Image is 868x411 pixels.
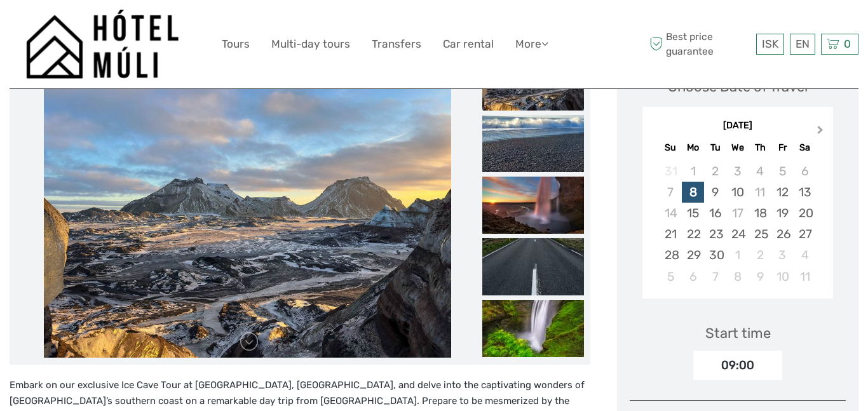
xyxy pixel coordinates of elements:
div: Choose Sunday, October 5th, 2025 [660,266,682,287]
a: Multi-day tours [271,35,350,53]
img: 1276-09780d38-f550-4f2e-b773-0f2717b8e24e_logo_big.png [26,10,179,79]
img: 818a0f06d5204480b38992e165522989_slider_thumbnail.jpeg [482,177,584,234]
div: Choose Saturday, October 4th, 2025 [794,245,816,266]
div: Fr [771,139,794,156]
div: Choose Saturday, October 11th, 2025 [794,266,816,287]
div: 09:00 [693,351,782,380]
div: Not available Friday, September 5th, 2025 [771,161,794,182]
div: Mo [682,139,704,156]
div: Choose Friday, October 3rd, 2025 [771,245,794,266]
div: Choose Thursday, October 2nd, 2025 [749,245,771,266]
div: Choose Monday, September 29th, 2025 [682,245,704,266]
div: Choose Monday, October 6th, 2025 [682,266,704,287]
div: Choose Friday, September 19th, 2025 [771,203,794,224]
div: Choose Monday, September 22nd, 2025 [682,224,704,245]
div: Choose Tuesday, September 23rd, 2025 [704,224,726,245]
p: We're away right now. Please check back later! [18,22,144,32]
div: Choose Friday, September 26th, 2025 [771,224,794,245]
div: Choose Wednesday, September 24th, 2025 [726,224,749,245]
div: Not available Thursday, September 4th, 2025 [749,161,771,182]
div: Choose Tuesday, September 9th, 2025 [704,182,726,203]
div: Choose Sunday, September 21st, 2025 [660,224,682,245]
img: 77278c63b8624ddd962a10d7f3fa52ba_main_slider.jpeg [44,53,451,358]
div: Choose Saturday, September 20th, 2025 [794,203,816,224]
div: Not available Wednesday, September 3rd, 2025 [726,161,749,182]
div: EN [790,34,815,55]
div: Choose Tuesday, September 16th, 2025 [704,203,726,224]
div: Su [660,139,682,156]
div: Choose Wednesday, October 1st, 2025 [726,245,749,266]
img: 62bee18db3a244aa972f59ec57a85e2a_slider_thumbnail.jpeg [482,300,584,357]
button: Next Month [811,123,832,143]
div: Start time [705,323,771,343]
div: Choose Tuesday, September 30th, 2025 [704,245,726,266]
div: Choose Thursday, October 9th, 2025 [749,266,771,287]
div: Not available Thursday, September 11th, 2025 [749,182,771,203]
div: Choose Tuesday, October 7th, 2025 [704,266,726,287]
div: Choose Saturday, September 13th, 2025 [794,182,816,203]
span: ISK [762,37,778,50]
div: Not available Sunday, August 31st, 2025 [660,161,682,182]
div: Choose Monday, September 8th, 2025 [682,182,704,203]
a: Transfers [372,35,421,53]
div: Choose Friday, September 12th, 2025 [771,182,794,203]
div: Not available Sunday, September 7th, 2025 [660,182,682,203]
div: Choose Saturday, September 27th, 2025 [794,224,816,245]
span: 0 [842,37,853,50]
div: Tu [704,139,726,156]
div: Not available Wednesday, September 17th, 2025 [726,203,749,224]
div: Choose Wednesday, October 8th, 2025 [726,266,749,287]
div: Choose Sunday, September 28th, 2025 [660,245,682,266]
div: Not available Sunday, September 14th, 2025 [660,203,682,224]
a: Tours [222,35,250,53]
div: Choose Friday, October 10th, 2025 [771,266,794,287]
div: [DATE] [642,119,833,133]
a: Car rental [443,35,494,53]
div: Choose Thursday, September 18th, 2025 [749,203,771,224]
div: Not available Tuesday, September 2nd, 2025 [704,161,726,182]
div: Choose Wednesday, September 10th, 2025 [726,182,749,203]
a: More [515,35,548,53]
div: Sa [794,139,816,156]
button: Open LiveChat chat widget [146,20,161,35]
div: Th [749,139,771,156]
div: Choose Monday, September 15th, 2025 [682,203,704,224]
img: cad536486efe43ed8ebed6cc3a925dce_slider_thumbnail.jpeg [482,115,584,172]
div: Choose Thursday, September 25th, 2025 [749,224,771,245]
img: bce08681329647cfbdede0011d77c1bd_slider_thumbnail.jpeg [482,238,584,295]
div: We [726,139,749,156]
div: Not available Saturday, September 6th, 2025 [794,161,816,182]
div: month 2025-09 [646,161,829,287]
span: Best price guarantee [646,30,753,58]
div: Not available Monday, September 1st, 2025 [682,161,704,182]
